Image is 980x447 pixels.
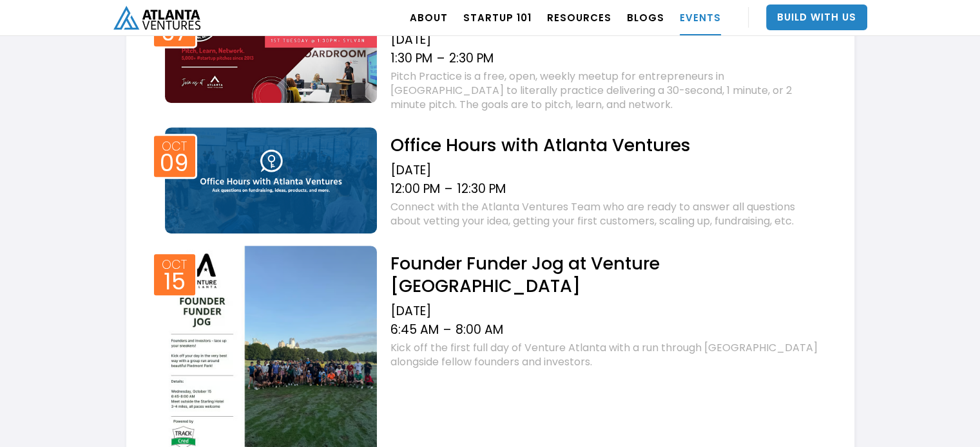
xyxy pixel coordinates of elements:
a: Build With Us [766,5,867,30]
div: Pitch Practice is a free, open, weekly meetup for entrepreneurs in [GEOGRAPHIC_DATA] to literally... [390,69,821,112]
div: Kick off the first full day of Venture Atlanta with a run through [GEOGRAPHIC_DATA] alongside fel... [390,341,821,369]
div: [DATE] [390,32,821,48]
a: Event thumbOct09Office Hours with Atlanta Ventures[DATE]12:00 PM–12:30 PMConnect with the Atlanta... [159,124,822,233]
div: Oct [162,259,187,271]
div: Oct [162,140,187,152]
div: [DATE] [390,163,821,178]
div: 2:30 PM [448,51,493,66]
div: – [436,51,444,66]
div: [DATE] [390,304,821,319]
div: 15 [164,272,186,291]
div: 12:30 PM [456,181,505,197]
div: – [443,322,450,338]
h2: Founder Funder Jog at Venture [GEOGRAPHIC_DATA] [390,252,821,297]
div: 8:00 AM [455,322,503,338]
div: 1:30 PM [390,51,432,66]
div: 09 [160,154,189,173]
div: 07 [161,23,187,42]
div: Connect with the Atlanta Ventures Team who are ready to answer all questions about vetting your i... [390,200,821,228]
div: 6:45 AM [390,322,438,338]
img: Event thumb [165,127,378,233]
h2: Office Hours with Atlanta Ventures [390,134,821,156]
div: – [444,181,452,197]
div: 12:00 PM [390,181,439,197]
